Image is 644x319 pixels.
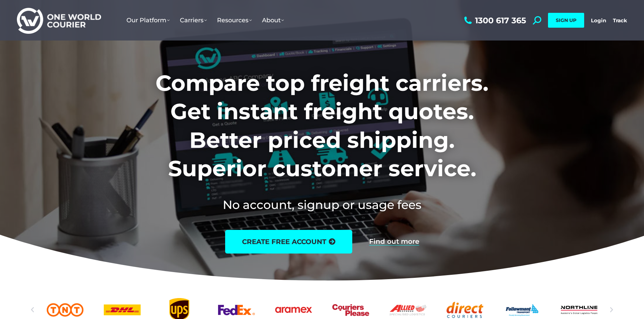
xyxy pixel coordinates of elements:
a: 1300 617 365 [462,16,526,25]
span: About [262,17,284,24]
span: Our Platform [126,17,170,24]
a: About [257,10,289,31]
span: Carriers [180,17,207,24]
a: SIGN UP [548,13,584,28]
a: Carriers [175,10,212,31]
span: Resources [217,17,252,24]
a: Login [591,17,606,24]
h2: No account, signup or usage fees [111,196,533,213]
a: Resources [212,10,257,31]
h1: Compare top freight carriers. Get instant freight quotes. Better priced shipping. Superior custom... [111,69,533,183]
span: SIGN UP [556,17,576,23]
a: Track [613,17,627,24]
a: Our Platform [121,10,175,31]
img: One World Courier [17,7,101,34]
a: create free account [225,230,352,254]
a: Find out more [369,238,419,245]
